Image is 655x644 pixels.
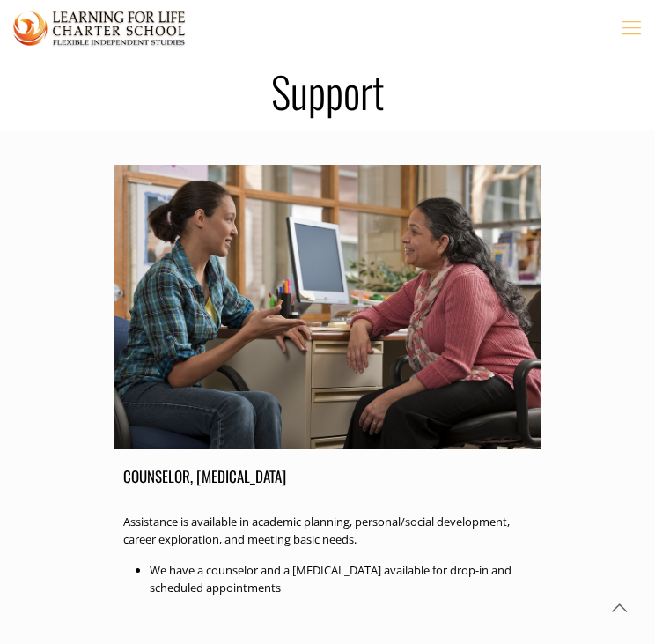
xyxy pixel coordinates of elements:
[13,4,186,48] a: Learning for Life Charter School
[150,561,533,596] li: We have a counselor and a [MEDICAL_DATA] available for drop-in and scheduled appointments
[85,70,570,113] h1: Support
[616,11,646,41] a: mobile menu
[600,589,637,626] a: Back to top icon
[123,467,533,485] h4: COUNSELOR, [MEDICAL_DATA]
[114,165,541,449] img: Support
[123,513,533,548] p: Assistance is available in academic planning, personal/social development, career exploration, an...
[13,6,186,50] img: Support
